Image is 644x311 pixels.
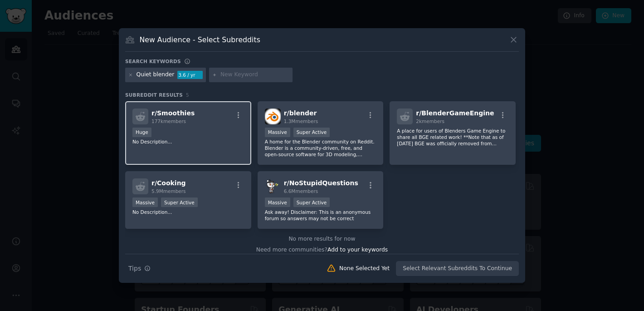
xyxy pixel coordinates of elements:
img: NoStupidQuestions [265,178,281,194]
button: Tips [125,261,154,276]
p: No Description... [132,209,244,215]
input: New Keyword [220,71,289,79]
span: 1.3M members [284,118,318,124]
span: r/ Smoothies [151,109,195,117]
span: Add to your keywords [327,247,388,253]
span: 5 [186,92,189,98]
span: Tips [128,264,141,273]
span: Subreddit Results [125,92,183,98]
p: A home for the Blender community on Reddit. Blender is a community-driven, free, and open-source ... [265,138,376,158]
div: Super Active [293,197,330,207]
div: Massive [132,197,158,207]
p: A place for users of Blenders Game Engine to share all BGE related work! **Note that as of [DATE]... [397,128,508,147]
span: r/ BlenderGameEngine [416,109,494,117]
div: No more results for now [125,235,519,243]
div: Massive [265,128,290,137]
div: Super Active [293,128,330,137]
div: Quiet blender [137,71,175,79]
div: Need more communities? [125,243,519,254]
span: 2k members [416,118,444,124]
span: 5.9M members [151,188,186,194]
h3: New Audience - Select Subreddits [140,35,260,44]
h3: Search keywords [125,58,181,64]
p: No Description... [132,138,244,145]
div: Huge [132,128,151,137]
span: r/ Cooking [151,179,186,187]
span: 6.6M members [284,188,318,194]
div: Super Active [161,197,198,207]
div: None Selected Yet [339,265,390,273]
span: r/ blender [284,109,317,117]
p: Ask away! Disclaimer: This is an anonymous forum so answers may not be correct [265,209,376,222]
div: 3.6 / yr [177,71,203,79]
img: blender [265,109,281,124]
span: r/ NoStupidQuestions [284,179,358,187]
span: 177k members [151,118,186,124]
div: Massive [265,197,290,207]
